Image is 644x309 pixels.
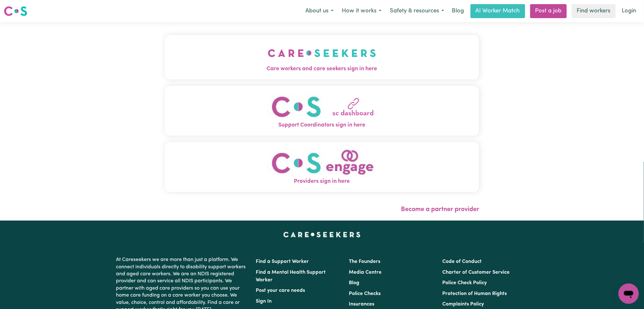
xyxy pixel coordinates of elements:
button: Safety & resources [386,4,448,18]
iframe: Button to launch messaging window [619,284,639,304]
a: Media Centre [349,270,382,275]
a: Post a job [530,4,567,18]
a: Careseekers home page [283,232,361,237]
a: Find a Mental Health Support Worker [256,270,326,283]
a: Post your care needs [256,288,305,293]
a: AI Worker Match [471,4,525,18]
a: Find a Support Worker [256,259,309,264]
a: Find workers [572,4,616,18]
a: Careseekers logo [4,4,27,18]
a: Become a partner provider [401,206,479,213]
a: Police Checks [349,291,381,296]
span: Providers sign in here [165,177,479,186]
img: Careseekers logo [4,5,27,17]
button: Care workers and care seekers sign in here [165,35,479,79]
a: Code of Conduct [442,259,482,264]
a: Blog [448,4,468,18]
span: Care workers and care seekers sign in here [165,65,479,73]
a: Login [618,4,640,18]
button: Providers sign in here [165,142,479,192]
a: Complaints Policy [442,302,484,307]
a: Blog [349,280,360,285]
button: About us [301,4,338,18]
button: How it works [338,4,386,18]
a: Charter of Customer Service [442,270,510,275]
a: The Founders [349,259,381,264]
button: Support Coordinators sign in here [165,86,479,136]
a: Police Check Policy [442,280,487,285]
a: Insurances [349,302,375,307]
a: Sign In [256,299,272,304]
a: Protection of Human Rights [442,291,507,296]
span: Support Coordinators sign in here [165,121,479,129]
